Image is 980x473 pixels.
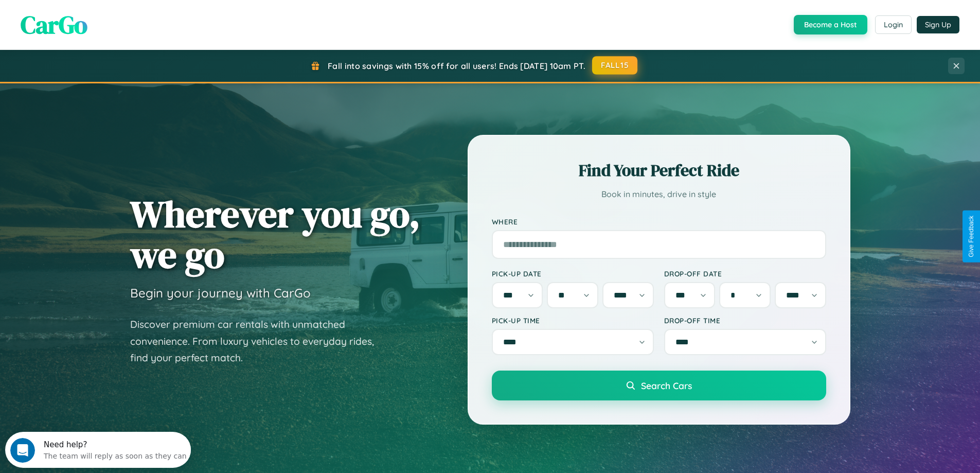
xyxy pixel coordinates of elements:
[4,4,191,32] div: Open Intercom Messenger
[492,316,654,325] label: Pick-up Time
[794,15,867,34] button: Become a Host
[130,316,387,366] p: Discover premium car rentals with unmatched convenience. From luxury vehicles to everyday rides, ...
[492,187,826,202] p: Book in minutes, drive in style
[664,269,826,278] label: Drop-off Date
[664,316,826,325] label: Drop-off Time
[492,217,826,226] label: Where
[641,380,692,391] span: Search Cars
[39,9,182,17] div: Need help?
[130,194,420,275] h1: Wherever you go, we go
[917,16,959,33] button: Sign Up
[10,438,35,463] iframe: Intercom live chat
[492,159,826,182] h2: Find Your Perfect Ride
[492,371,826,400] button: Search Cars
[492,269,654,278] label: Pick-up Date
[39,17,182,28] div: The team will reply as soon as they can
[328,61,585,71] span: Fall into savings with 15% off for all users! Ends [DATE] 10am PT.
[592,56,637,75] button: FALL15
[968,216,975,257] div: Give Feedback
[21,8,87,42] span: CarGo
[130,285,311,301] h3: Begin your journey with CarGo
[875,15,912,34] button: Login
[5,432,191,468] iframe: Intercom live chat discovery launcher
